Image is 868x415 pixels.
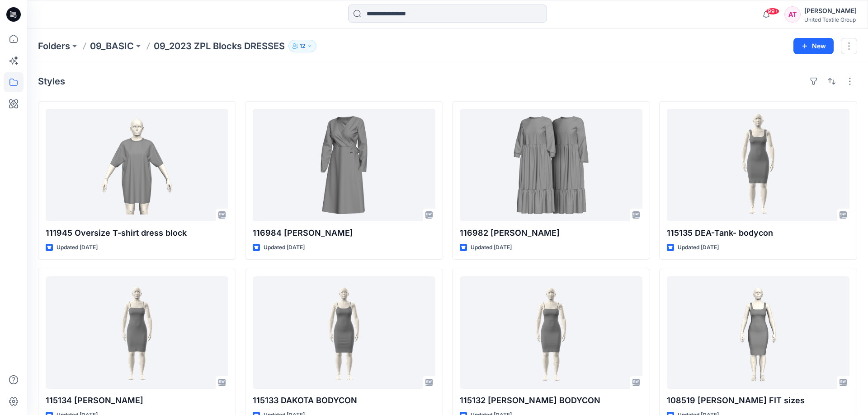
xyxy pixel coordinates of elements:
[460,394,642,407] p: 115132 [PERSON_NAME] BODYCON
[46,276,228,389] a: 115134 DALIA SLIM
[57,243,98,252] p: Updated [DATE]
[90,40,134,52] a: 09_BASIC
[38,76,65,87] h4: Styles
[766,8,779,15] span: 99+
[667,276,849,389] a: 108519 DORIS TANK SLIM FIT sizes
[460,227,642,239] p: 116982 [PERSON_NAME]
[253,227,435,239] p: 116984 [PERSON_NAME]
[288,40,316,52] button: 12
[784,6,801,23] div: AT
[38,40,70,52] a: Folders
[667,227,849,239] p: 115135 DEA-Tank- bodycon
[253,276,435,389] a: 115133 DAKOTA BODYCON
[804,16,857,23] div: United Textile Group
[46,227,228,239] p: 111945 Oversize T-shirt dress block
[460,109,642,221] a: 116982 DENISE woven
[678,243,719,252] p: Updated [DATE]
[46,109,228,221] a: 111945 Oversize T-shirt dress block
[300,41,305,51] p: 12
[667,394,849,407] p: 108519 [PERSON_NAME] FIT sizes
[46,394,228,407] p: 115134 [PERSON_NAME]
[460,276,642,389] a: 115132 DALIA BODYCON
[667,109,849,221] a: 115135 DEA-Tank- bodycon
[471,243,512,252] p: Updated [DATE]
[253,394,435,407] p: 115133 DAKOTA BODYCON
[253,109,435,221] a: 116984 DANIELA woven
[264,243,305,252] p: Updated [DATE]
[793,38,834,54] button: New
[804,5,857,16] div: [PERSON_NAME]
[154,40,285,52] p: 09_2023 ZPL Blocks DRESSES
